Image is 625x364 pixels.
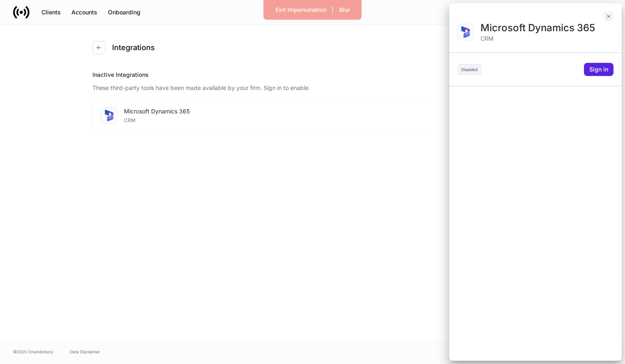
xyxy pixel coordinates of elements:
[276,6,326,14] div: Exit Impersonation
[339,6,350,14] div: Blur
[589,65,608,74] div: Sign in
[584,63,614,76] button: Sign in
[480,35,614,43] div: CRM
[457,64,481,75] div: Disabled
[480,21,614,35] div: Microsoft Dynamics 365
[459,25,472,39] img: sIOyOZvWb5kUEAwh5D03bPzsWHrUXBSdsWHDhg8Ma8+nBQBvlija69eFAv+snJUCyn8AqO+ElBnIpgMAAAAASUVORK5CYII=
